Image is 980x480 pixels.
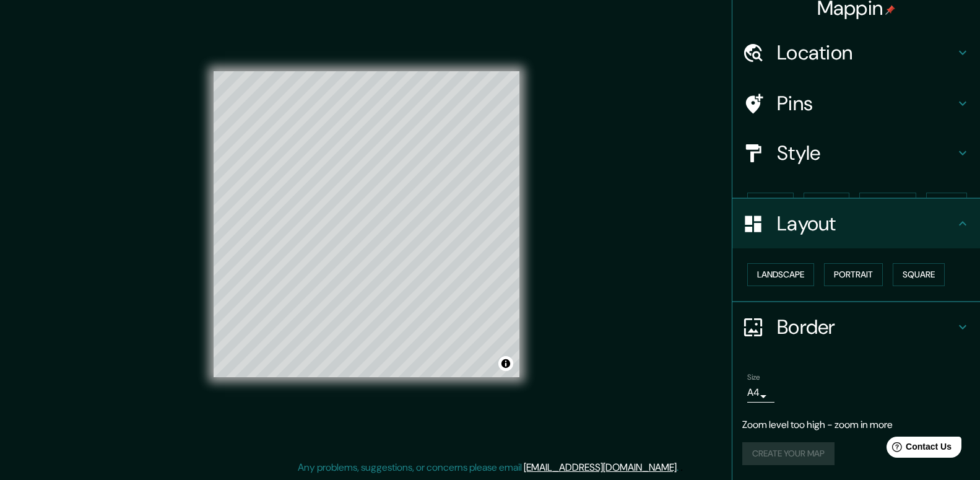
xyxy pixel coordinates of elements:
h4: Border [777,315,955,339]
label: Size [747,372,760,383]
div: . [680,460,683,475]
button: Toggle attribution [498,356,513,371]
button: Love [926,193,967,216]
button: Portrait [824,263,883,286]
h4: Location [777,40,955,65]
div: Pins [732,79,980,128]
div: Border [732,302,980,352]
h4: Style [777,141,955,165]
a: [EMAIL_ADDRESS][DOMAIN_NAME] [524,461,677,474]
div: Layout [732,199,980,248]
iframe: Help widget launcher [870,432,966,466]
h4: Layout [777,211,955,236]
img: pin-icon.png [885,5,895,15]
button: White [747,193,794,216]
button: Landscape [747,263,814,286]
div: Location [732,28,980,77]
div: A4 [747,383,774,403]
div: . [679,460,680,475]
div: Style [732,128,980,178]
button: Black [804,193,850,216]
p: Any problems, suggestions, or concerns please email . [298,460,679,475]
h4: Pins [777,91,955,116]
button: Square [893,263,945,286]
button: Natural [859,193,916,216]
p: Zoom level too high - zoom in more [742,417,970,432]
